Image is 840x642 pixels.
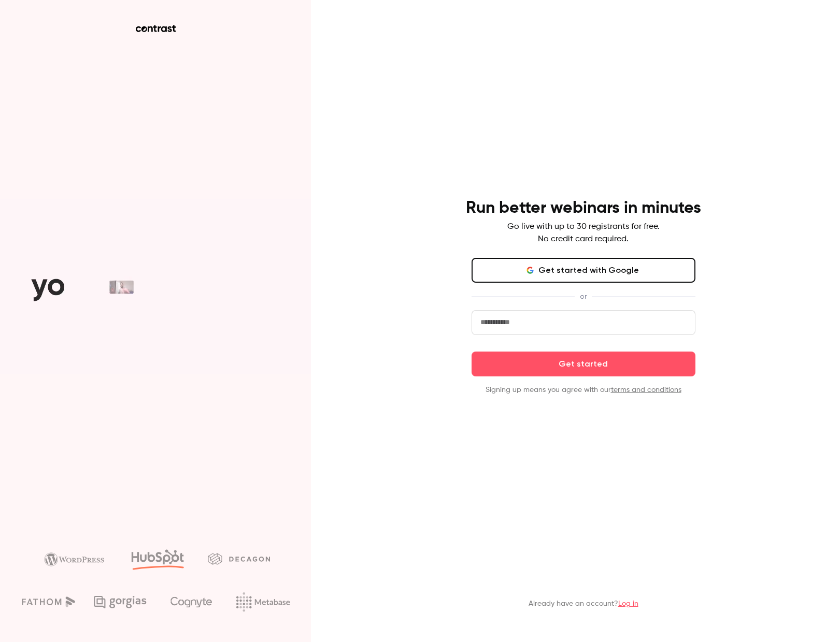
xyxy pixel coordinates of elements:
[575,291,592,302] span: or
[618,600,638,607] a: Log in
[472,352,695,376] button: Get started
[529,599,638,609] p: Already have an account?
[472,258,695,283] button: Get started with Google
[507,221,660,245] p: Go live with up to 30 registrants for free. No credit card required.
[611,386,681,393] a: terms and conditions
[472,385,695,395] p: Signing up means you agree with our
[466,198,701,218] h4: Run better webinars in minutes
[208,553,270,564] img: decagon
